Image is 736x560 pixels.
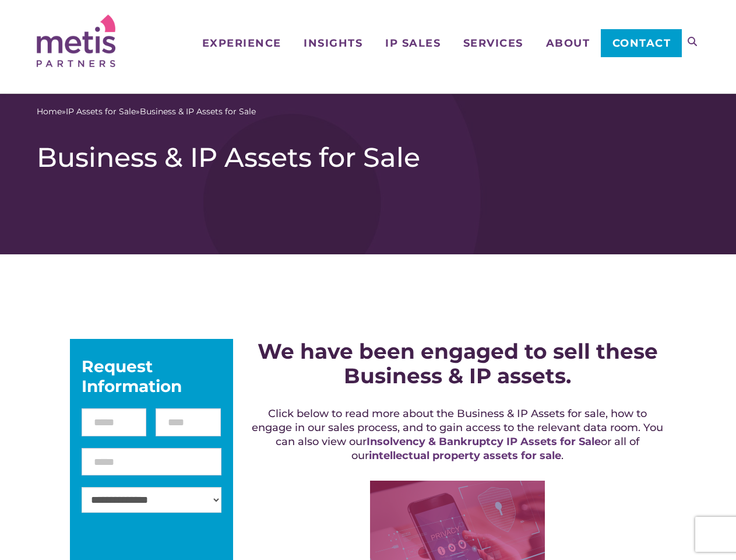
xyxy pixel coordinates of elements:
span: About [546,38,590,48]
img: Metis Partners [37,15,115,67]
a: intellectual property assets for sale [369,449,561,462]
h1: Business & IP Assets for Sale [37,141,699,174]
h5: Click below to read more about the Business & IP Assets for sale, how to engage in our sales proc... [249,407,666,463]
a: Contact [601,29,682,57]
span: Experience [202,38,281,48]
a: Home [37,106,62,118]
span: Services [463,38,523,48]
strong: We have been engaged to sell these Business & IP assets. [258,338,658,388]
div: Request Information [82,356,221,396]
span: Insights [304,38,362,48]
span: Business & IP Assets for Sale [140,106,256,118]
a: Insolvency & Bankruptcy IP Assets for Sale [367,435,601,448]
span: » » [37,106,256,118]
a: IP Assets for Sale [66,106,136,118]
span: IP Sales [385,38,441,48]
span: Contact [612,38,671,48]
